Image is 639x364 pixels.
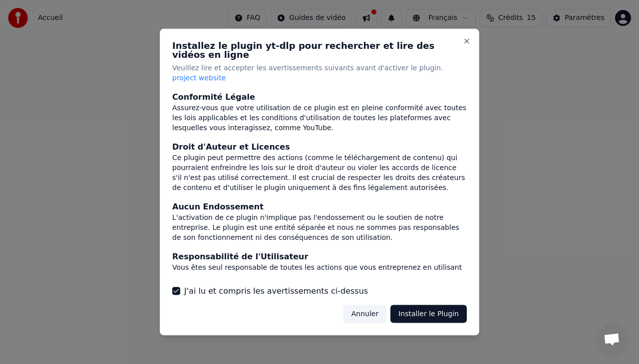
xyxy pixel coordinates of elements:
button: Annuler [343,305,386,323]
div: Droit d'Auteur et Licences [172,141,467,153]
div: Aucun Endossement [172,200,467,212]
button: Installer le Plugin [390,305,467,323]
div: Assurez-vous que votre utilisation de ce plugin est en pleine conformité avec toutes les lois app... [172,103,467,133]
div: Conformité Légale [172,91,467,103]
h2: Installez le plugin yt-dlp pour rechercher et lire des vidéos en ligne [172,41,467,59]
p: Veuillez lire et accepter les avertissements suivants avant d'activer le plugin. [172,63,467,83]
span: project website [172,74,226,82]
label: J'ai lu et compris les avertissements ci-dessus [184,285,368,297]
div: Vous êtes seul responsable de toutes les actions que vous entreprenez en utilisant ce plugin. Cel... [172,262,467,292]
div: L'activation de ce plugin n'implique pas l'endossement ou le soutien de notre entreprise. Le plug... [172,212,467,242]
div: Ce plugin peut permettre des actions (comme le téléchargement de contenu) qui pourraient enfreind... [172,153,467,192]
div: Responsabilité de l'Utilisateur [172,250,467,262]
